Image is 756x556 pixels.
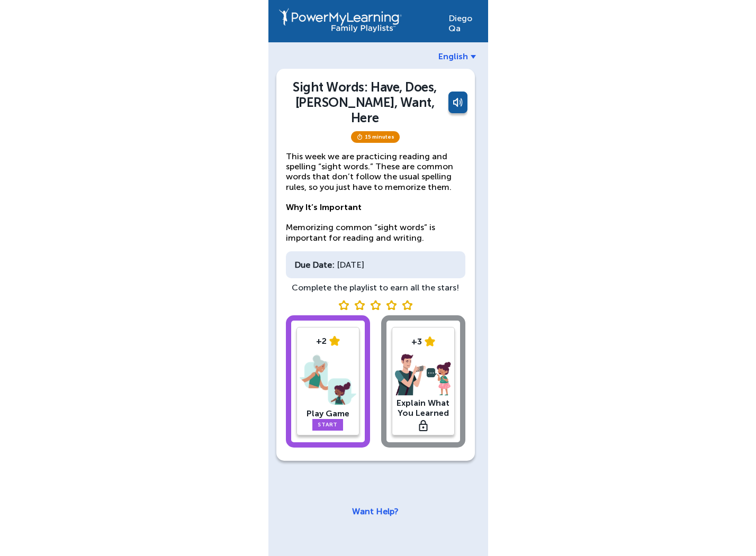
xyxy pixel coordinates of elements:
div: +2 [300,336,356,346]
span: 15 minutes [351,131,400,143]
p: This week we are practicing reading and spelling “sight words.” These are common words that don’t... [286,151,465,243]
div: Play Game [300,408,356,418]
img: play-game.png [300,352,356,407]
img: PowerMyLearning Connect [279,8,402,32]
img: blank star [370,300,381,310]
div: Diego Qa [448,8,478,33]
span: English [438,51,468,61]
img: blank star [354,300,365,310]
div: Due Date: [294,260,335,270]
img: lock.svg [419,420,428,431]
img: blank star [386,300,397,310]
img: blank star [402,300,412,310]
img: timer.svg [356,134,363,140]
div: Complete the playlist to earn all the stars! [286,282,465,293]
div: Sight Words: Have, Does, [PERSON_NAME], Want, Here [286,79,444,125]
img: star [329,336,340,346]
a: Start [312,419,343,431]
strong: Why It’s Important [286,202,362,212]
a: Want Help? [352,506,399,516]
img: blank star [338,300,349,310]
div: [DATE] [286,251,465,278]
a: English [438,51,476,61]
